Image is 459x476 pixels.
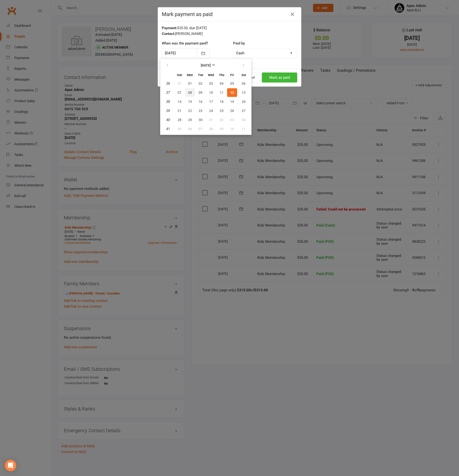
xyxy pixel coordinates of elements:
button: 13 [238,88,250,97]
button: 10 [206,88,216,97]
em: 37 [166,90,170,95]
button: 23 [196,106,206,115]
strong: Payment: [162,26,177,30]
span: 18 [220,100,224,104]
span: 05 [178,127,181,131]
span: 06 [188,127,192,131]
span: 14 [178,100,181,104]
button: 16 [196,97,206,106]
span: 13 [242,91,246,94]
span: 01 [188,82,192,85]
button: 05 [227,79,237,88]
small: Tuesday [198,73,203,77]
button: 22 [185,106,195,115]
em: 38 [166,100,170,104]
span: 07 [178,91,181,94]
h4: Mark payment as paid [162,11,297,17]
span: 05 [230,82,234,85]
button: 20 [238,97,250,106]
button: 25 [217,106,227,115]
span: 11 [220,91,224,94]
small: Friday [230,73,234,77]
span: 10 [209,91,213,94]
em: 39 [166,109,170,113]
span: 03 [230,118,234,122]
button: 19 [227,97,237,106]
span: 08 [188,91,192,94]
div: $35.00, due [DATE] [162,25,297,31]
span: 24 [209,109,213,113]
button: 02 [196,79,206,88]
button: 29 [185,116,195,124]
span: 19 [230,100,234,104]
button: 27 [238,106,250,115]
button: 02 [217,116,227,124]
button: 09 [217,125,227,133]
button: 15 [185,97,195,106]
button: 31 [174,79,185,88]
small: Saturday [241,73,246,77]
span: 12 [230,91,234,94]
label: Paid by [233,40,245,46]
label: When was the payment paid? [162,40,208,46]
span: 16 [199,100,202,104]
span: 31 [178,82,181,85]
button: 03 [206,79,216,88]
span: 29 [188,118,192,122]
span: 07 [199,127,202,131]
em: 36 [166,81,170,86]
button: Mark as paid [262,72,297,83]
button: 28 [174,116,185,124]
button: 01 [185,79,195,88]
small: Sunday [177,73,182,77]
span: 30 [199,118,202,122]
span: 04 [242,118,246,122]
span: 09 [199,91,202,94]
span: 06 [242,82,246,85]
span: 21 [178,109,181,113]
button: 03 [227,116,237,124]
span: 25 [220,109,224,113]
button: 26 [227,106,237,115]
small: Wednesday [208,73,214,77]
small: Monday [187,73,193,77]
span: 09 [220,127,224,131]
button: 01 [206,116,216,124]
span: 26 [230,109,234,113]
button: 18 [217,97,227,106]
button: 12 [227,88,237,97]
button: 11 [217,88,227,97]
button: 06 [185,125,195,133]
span: 17 [209,100,213,104]
div: [PERSON_NAME] [162,31,297,37]
button: 06 [238,79,250,88]
button: 10 [227,125,237,133]
span: 04 [220,82,224,85]
div: Open Intercom Messenger [5,460,16,471]
strong: Contact: [162,32,175,36]
button: 30 [196,116,206,124]
button: 08 [185,88,195,97]
button: 24 [206,106,216,115]
span: 22 [188,109,192,113]
span: 03 [209,82,213,85]
span: 11 [242,127,246,131]
button: 08 [206,125,216,133]
strong: [DATE] [201,63,211,67]
button: 14 [174,97,185,106]
span: 02 [220,118,224,122]
button: 07 [174,88,185,97]
span: 02 [199,82,202,85]
span: 23 [199,109,202,113]
button: 04 [238,116,250,124]
span: 28 [178,118,181,122]
span: 10 [230,127,234,131]
small: Thursday [219,73,224,77]
span: 08 [209,127,213,131]
button: 05 [174,125,185,133]
button: 21 [174,106,185,115]
span: 27 [242,109,246,113]
em: 41 [166,127,170,131]
button: 11 [238,125,250,133]
button: 09 [196,88,206,97]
